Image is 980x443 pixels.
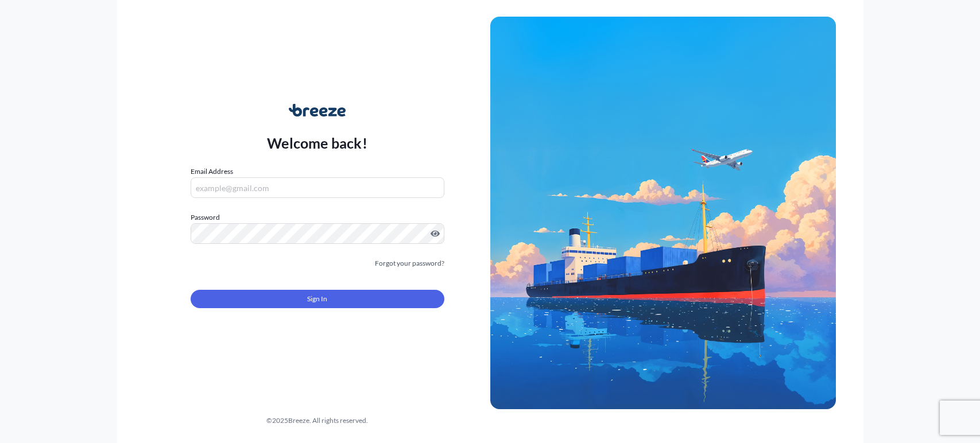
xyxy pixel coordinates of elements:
a: Forgot your password? [375,258,444,269]
div: © 2025 Breeze. All rights reserved. [145,415,490,426]
span: Sign In [307,293,327,305]
button: Sign In [191,290,444,308]
button: Show password [431,229,440,238]
label: Email Address [191,166,233,177]
img: Ship illustration [490,17,836,409]
input: example@gmail.com [191,177,444,198]
label: Password [191,212,444,223]
p: Welcome back! [267,134,367,152]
